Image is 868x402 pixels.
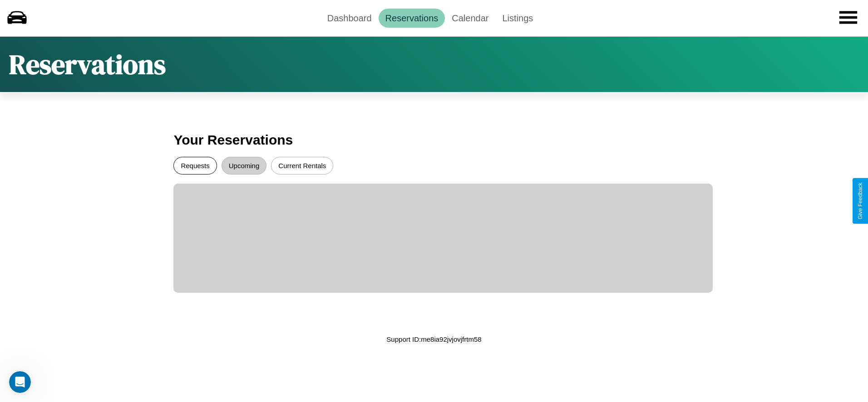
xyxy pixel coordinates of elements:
p: Support ID: me8ia92jvjovjfrtm58 [386,333,481,345]
a: Calendar [445,9,495,28]
a: Listings [495,9,540,28]
a: Dashboard [321,9,379,28]
iframe: Intercom live chat [9,371,31,393]
h3: Your Reservations [173,128,694,152]
button: Upcoming [222,157,267,174]
div: Give Feedback [857,183,863,219]
a: Reservations [379,9,445,28]
h1: Reservations [9,46,166,83]
button: Current Rentals [271,157,333,174]
button: Requests [173,157,217,174]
